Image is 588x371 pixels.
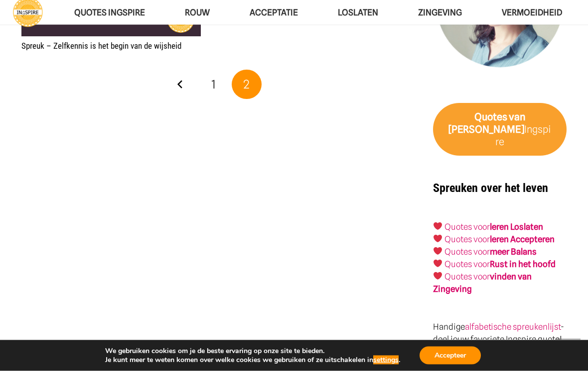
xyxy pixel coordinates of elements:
strong: Rust in het hoofd [490,260,556,270]
a: Terug naar top [556,339,581,364]
strong: vinden van Zingeving [433,272,531,294]
img: ❤ [434,222,442,231]
a: Quotes voorvinden van Zingeving [433,272,531,294]
span: QUOTES INGSPIRE [74,7,145,17]
a: alfabetische spreukenlijst [465,322,561,332]
img: ❤ [434,235,442,243]
a: Quotes voor [444,222,490,232]
img: ❤ [434,260,442,268]
span: Pagina 2 [232,70,262,100]
p: Handige - deel jouw favoriete Ingspire quote! [433,321,567,346]
button: settings [373,356,399,365]
a: Quotes voor [444,235,490,245]
span: 1 [211,78,216,92]
p: We gebruiken cookies om je de beste ervaring op onze site te bieden. [105,347,400,356]
a: Quotes voormeer Balans [444,247,537,257]
strong: van [PERSON_NAME] [448,111,526,136]
a: leren Accepteren [490,235,555,245]
a: Spreuk – Zelfkennis is het begin van de wijsheid [21,41,181,51]
a: Quotes van [PERSON_NAME]Ingspire [433,103,567,156]
p: Je kunt meer te weten komen over welke cookies we gebruiken of ze uitschakelen in . [105,356,400,365]
strong: Spreuken over het leven [433,182,548,195]
strong: meer Balans [490,247,537,257]
span: Acceptatie [250,7,298,17]
img: ❤ [434,247,442,256]
span: Zingeving [418,7,462,17]
img: ❤ [434,272,442,280]
a: Quotes voorRust in het hoofd [444,260,556,270]
span: Loslaten [338,7,378,17]
button: Accepteer [420,347,481,365]
span: VERMOEIDHEID [502,7,562,17]
a: leren Loslaten [490,222,543,232]
a: Pagina 1 [199,70,229,100]
span: 2 [243,78,250,92]
strong: Quotes [474,111,507,123]
span: ROUW [185,7,210,17]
